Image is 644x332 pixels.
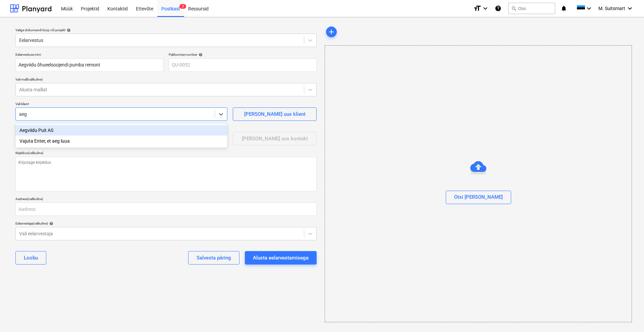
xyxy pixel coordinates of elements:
[508,3,555,14] button: Otsi
[325,45,632,322] div: Otsi [PERSON_NAME]
[15,52,163,58] p: Eelarvestuse nimi
[560,4,567,12] i: notifications
[244,110,306,118] div: [PERSON_NAME] uus klient
[15,202,317,216] input: Aadress
[15,125,227,136] div: Aegviidu Puit AS
[626,4,634,12] i: keyboard_arrow_down
[24,253,38,262] div: Loobu
[15,28,317,32] div: Valige dokumendi tüüp või projekt
[446,191,511,204] button: Otsi [PERSON_NAME]
[327,28,335,36] span: add
[253,253,309,262] div: Alusta eelarvestamisega
[15,221,317,226] div: Eelarvestaja (valikuline)
[473,4,481,12] i: format_size
[495,4,501,12] i: Abikeskus
[197,253,231,262] div: Salvesta päring
[585,4,593,12] i: keyboard_arrow_down
[233,107,317,121] button: [PERSON_NAME] uus klient
[245,251,317,265] button: Alusta eelarvestamisega
[188,251,239,265] button: Salvesta päring
[15,77,317,82] div: Vali mall (valikuline)
[454,193,503,201] div: Otsi [PERSON_NAME]
[15,58,163,72] input: Eelarvestuse nimi
[169,52,317,57] div: Pakkumise number
[511,6,517,11] span: search
[15,151,317,155] div: Kirjeldus (valikuline)
[598,6,625,11] span: M. Suitsmart
[179,4,186,9] span: 2
[197,53,203,57] span: help
[48,222,53,226] span: help
[15,197,317,201] div: Aadress (valikuline)
[15,102,227,106] div: Vali klient
[15,251,46,265] button: Loobu
[481,4,489,12] i: keyboard_arrow_down
[65,28,71,32] span: help
[15,136,227,146] div: Vajuta Enter, et aeg luua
